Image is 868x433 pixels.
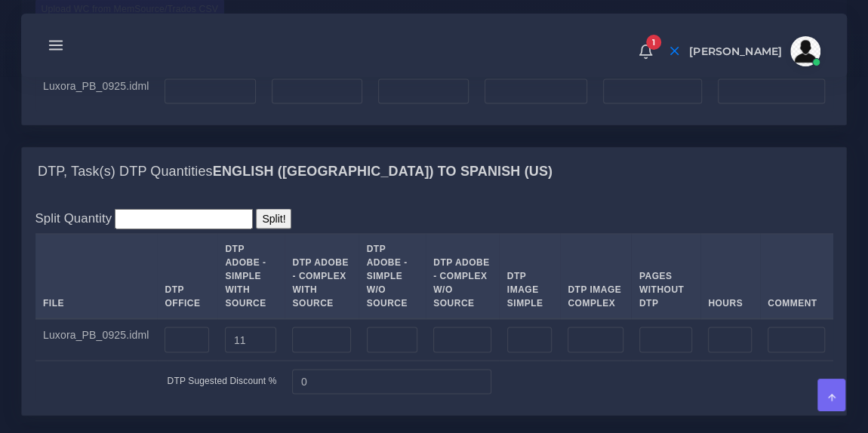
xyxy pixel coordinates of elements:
[38,163,553,180] h4: DTP, Task(s) DTP Quantities
[359,233,426,318] th: DTP Adobe - Simple W/O Source
[790,36,820,66] img: avatar
[689,46,782,57] span: [PERSON_NAME]
[168,373,277,387] label: DTP Sugested Discount %
[560,233,632,318] th: DTP Image Complex
[646,35,661,50] span: 1
[426,233,500,318] th: DTP Adobe - Complex W/O Source
[760,233,833,318] th: Comment
[256,208,291,229] input: Split!
[700,233,760,318] th: Hours
[35,208,112,227] label: Split Quantity
[157,233,217,318] th: DTP Office
[682,36,826,66] a: [PERSON_NAME]avatar
[285,233,359,318] th: DTP Adobe - Complex With Source
[631,233,700,318] th: Pages Without DTP
[35,233,157,318] th: File
[217,233,285,318] th: DTP Adobe - Simple With Source
[633,43,659,60] a: 1
[499,233,560,318] th: DTP Image Simple
[213,163,553,178] b: English ([GEOGRAPHIC_DATA]) TO Spanish (US)
[22,195,846,415] div: DTP, Task(s) DTP QuantitiesEnglish ([GEOGRAPHIC_DATA]) TO Spanish (US)
[35,69,157,112] td: Luxora_PB_0925.idml
[35,318,157,361] td: Luxora_PB_0925.idml
[22,147,846,195] div: DTP, Task(s) DTP QuantitiesEnglish ([GEOGRAPHIC_DATA]) TO Spanish (US)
